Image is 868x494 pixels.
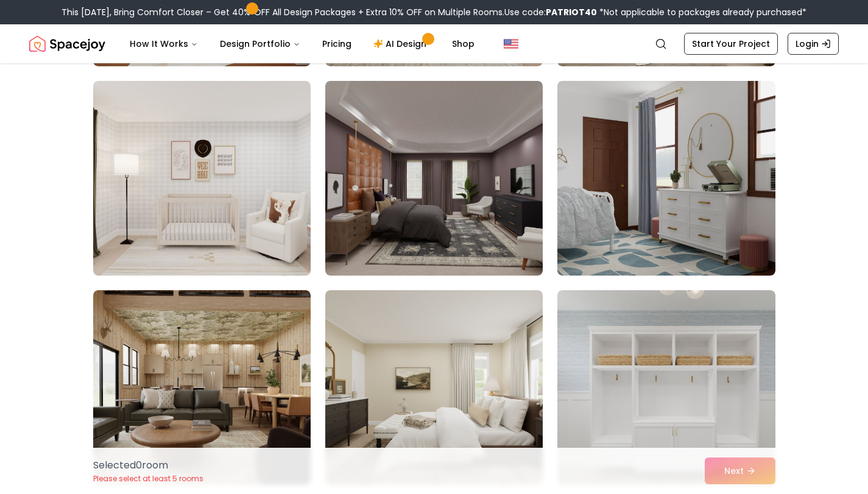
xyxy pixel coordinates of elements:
[504,6,597,18] span: Use code:
[788,33,839,55] a: Login
[120,32,208,56] button: How It Works
[29,32,105,56] a: Spacejoy
[557,290,775,485] img: Room room-33
[546,6,597,18] b: PATRIOT40
[120,32,484,56] nav: Main
[93,474,203,484] p: Please select at least 5 rooms
[504,37,518,51] img: United States
[62,6,806,18] div: This [DATE], Bring Comfort Closer – Get 40% OFF All Design Packages + Extra 10% OFF on Multiple R...
[442,32,484,56] a: Shop
[29,24,839,63] nav: Global
[93,458,203,473] p: Selected 0 room
[325,81,543,276] img: Room room-29
[597,6,806,18] span: *Not applicable to packages already purchased*
[312,32,361,56] a: Pricing
[93,290,311,485] img: Room room-31
[325,290,543,485] img: Room room-32
[557,81,775,276] img: Room room-30
[684,33,778,55] a: Start Your Project
[29,32,105,56] img: Spacejoy Logo
[210,32,310,56] button: Design Portfolio
[364,32,440,56] a: AI Design
[93,81,311,276] img: Room room-28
